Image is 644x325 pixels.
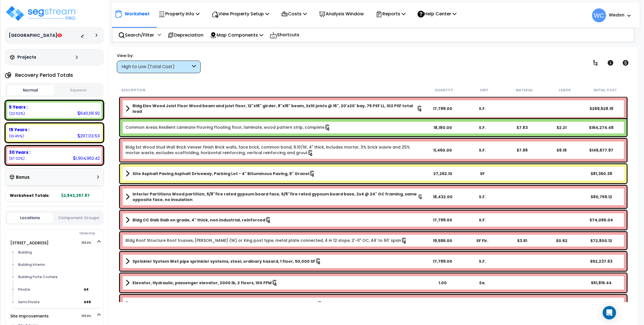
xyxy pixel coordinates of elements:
[210,31,263,39] p: Map Components
[7,213,53,223] button: Locations
[462,259,502,264] div: S.F.
[126,125,331,131] a: Individual Item
[9,149,30,155] b: 30 Years :
[9,111,25,116] small: (22.52%)
[126,191,423,202] a: Assembly Title
[132,302,317,307] b: Bathroom Water Closet Water closet, vitreous china, tank type, 2 piece close coupled
[9,127,29,133] b: 15 Years :
[132,171,309,176] b: Site Asphalt Paving Asphalt Driveway, Parking Lot - 4" Bituminous Paving, 6" Gravel
[167,31,203,39] p: Depreciation
[77,133,100,139] div: 297,113.53
[603,306,616,319] div: Open Intercom Messenger
[462,302,502,307] div: Ea.
[319,10,364,18] p: Analysis Window
[9,104,28,110] b: 5 Years :
[17,286,84,293] div: Private
[267,28,302,42] div: Shortcuts
[435,88,453,92] small: Quantity
[423,238,463,243] div: 19,596.00
[9,134,24,138] small: (10.45%)
[462,194,502,200] div: S.F.
[125,10,150,18] p: Worksheet
[581,302,621,307] div: $50,102.49
[592,8,606,22] span: WC
[15,72,73,78] h4: Recovery Period Totals
[581,259,621,264] div: $52,237.63
[17,274,101,280] div: Building Porte Cochere
[84,299,91,305] b: x
[126,103,423,114] a: Assembly Title
[281,10,307,18] p: Costs
[118,31,154,39] p: Search/Filter
[17,54,36,60] h3: Projects
[581,194,621,200] div: $80,759.12
[126,216,423,224] a: Assembly Title
[559,88,571,92] small: Labor
[480,88,488,92] small: Unit
[542,125,581,130] div: $2.21
[17,299,84,305] div: Semi Private
[462,147,502,153] div: S.F.
[55,85,101,95] button: Squeeze
[56,215,102,221] button: Component Groups
[581,217,621,223] div: $74,065.04
[132,103,417,114] b: Bldg Elev Wood Joist Floor Wood beam and joist floor, 12"x16" girder, 8"x16" beam, 2x10 joists @ ...
[126,279,423,287] a: Assembly Title
[16,230,103,237] div: Ownership
[10,313,49,319] a: Site Improvements 100.0%
[212,10,269,18] p: View Property Setup
[9,156,25,161] small: (67.02%)
[609,12,624,18] b: Wedon
[132,191,418,202] b: Interior Partitions Wood partition, 5/8"fire rated gypsum board face, 5/8"fire rated gypsum board...
[418,10,456,18] p: Help Center
[16,175,30,180] h3: Bonus
[423,147,463,153] div: 11,460.00
[126,300,423,308] a: Assembly Title
[121,88,145,92] small: Description
[502,238,542,243] div: $3.61
[7,85,54,95] button: Normal
[462,217,502,223] div: S.F.
[423,259,463,264] div: 17,799.00
[462,238,502,243] div: SF Flr.
[423,171,463,176] div: 27,262.10
[126,144,423,156] a: Individual Item
[542,147,581,153] div: $9.19
[462,280,502,286] div: Ea.
[423,280,463,286] div: 1.00
[81,313,96,319] span: 100.0%
[423,106,463,111] div: 17,799.00
[581,147,621,153] div: $146,677.97
[81,240,96,246] span: 100.0%
[77,110,100,116] div: 640,191.92
[126,170,423,178] a: Assembly Title
[581,171,621,176] div: $81,360.39
[462,171,502,176] div: SF
[423,125,463,130] div: 18,180.00
[581,238,621,243] div: $72,800.12
[423,217,463,223] div: 17,799.00
[10,193,49,198] span: Worksheet Totals:
[9,33,62,38] h3: [GEOGRAPHIC_DATA]
[117,53,201,58] div: View by:
[581,280,621,286] div: $51,815.44
[84,298,101,305] span: location multiplier
[86,287,89,292] small: 4
[132,280,272,286] b: Elevator, Hydraulic, passenger elevator, 2000 lb, 2 floors, 100 FPM
[542,238,581,243] div: $0.62
[462,125,502,130] div: S.F.
[270,31,299,39] p: Shortcuts
[376,10,406,18] p: Reports
[164,28,207,42] div: Depreciation
[132,259,315,264] b: Sprinkler System Wet pipe sprinkler systems, steel, ordinary hazard, 1 floor, 50,000 SF
[516,88,533,92] small: Material
[158,10,200,18] p: Property Info
[462,106,502,111] div: S.F.
[502,125,542,130] div: $7.83
[17,261,101,268] div: Building Interior
[86,300,91,304] small: 48
[84,286,101,293] span: location multiplier
[132,217,265,223] b: Bldg CC Slab Slab on grade, 4" thick, non industrial, reinforced
[126,257,423,265] a: Assembly Title
[10,240,49,246] a: [STREET_ADDRESS] 100.0%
